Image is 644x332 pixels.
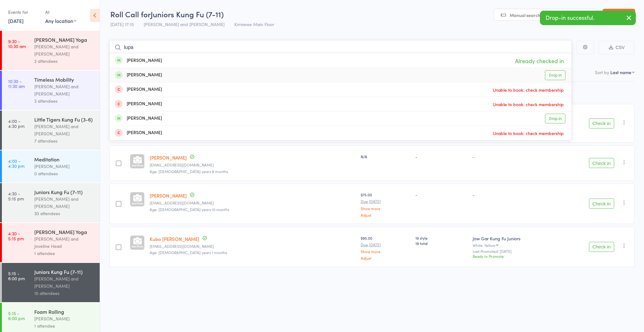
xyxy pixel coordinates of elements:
div: [PERSON_NAME] Yoga [34,36,94,43]
div: At [45,7,76,17]
div: White [473,243,553,247]
div: Ready to Promote [473,253,553,259]
div: [PERSON_NAME] [115,115,162,122]
a: [DATE] [8,17,24,24]
time: 9:30 - 10:30 am [8,39,26,49]
div: 1 attendee [34,322,94,329]
div: Timeless Mobility [34,76,94,83]
span: Age: [DEMOGRAPHIC_DATA] years 1 months [150,250,227,255]
div: 1 attendee [34,250,94,257]
div: 7 attendees [34,137,94,144]
button: Check in [589,118,614,128]
span: Already checked in [514,55,565,66]
div: Juniors Kung Fu (7-11) [34,268,94,275]
small: Due [DATE] [361,242,410,247]
div: [PERSON_NAME] [34,315,94,322]
a: Kubo [PERSON_NAME] [150,236,199,242]
div: Juniors Kung Fu (7-11) [34,188,94,195]
span: 19 style [415,235,468,241]
div: Drop-in successful. [540,11,636,25]
span: [PERSON_NAME] and [PERSON_NAME] [144,21,225,27]
div: Little Tigers Kung Fu (3-6) [34,116,94,123]
div: [PERSON_NAME] and [PERSON_NAME] [34,83,94,97]
label: Sort by [595,69,609,75]
div: - [415,154,468,159]
button: CSV [599,41,635,54]
span: Age: [DEMOGRAPHIC_DATA] years 10 months [150,207,229,212]
time: 5:15 - 6:00 pm [8,311,25,321]
div: [PERSON_NAME] and [PERSON_NAME] [34,43,94,57]
a: 10:30 -11:30 amTimeless Mobility[PERSON_NAME] and [PERSON_NAME]3 attendees [2,71,100,110]
div: [PERSON_NAME] [115,72,162,79]
div: 15 attendees [34,290,94,297]
div: [PERSON_NAME] [115,129,162,137]
time: 4:00 - 4:30 pm [8,118,25,128]
div: [PERSON_NAME] and [PERSON_NAME] [34,123,94,137]
a: Drop in [545,70,565,80]
span: [DATE] 17:15 [110,21,134,27]
time: 10:30 - 11:30 am [8,79,25,89]
span: Kirrawee Main Floor [234,21,274,27]
a: [PERSON_NAME] [150,154,187,161]
div: [PERSON_NAME] [115,101,162,108]
a: [PERSON_NAME] [150,192,187,199]
small: durovcova@hotmail.com [150,244,356,248]
time: 4:30 - 5:15 pm [8,191,24,201]
div: - [473,192,553,197]
small: greymcd007@gmail.com [150,201,356,205]
div: - [415,192,468,197]
div: Last name [610,69,631,75]
div: [PERSON_NAME] [115,86,162,93]
div: Any location [45,17,76,24]
div: Meditation [34,156,94,163]
div: $95.00 [361,235,410,260]
span: Age: [DEMOGRAPHIC_DATA] years 8 months [150,169,228,174]
a: 9:30 -10:30 am[PERSON_NAME] Yoga[PERSON_NAME] and [PERSON_NAME]2 attendees [2,31,100,70]
span: 19 total [415,241,468,246]
a: 4:00 -4:30 pmMeditation[PERSON_NAME]0 attendees [2,150,100,182]
a: Drop in [545,114,565,123]
time: 4:30 - 5:15 pm [8,231,24,241]
div: 3 attendees [34,97,94,105]
div: [PERSON_NAME] and [PERSON_NAME] [34,275,94,290]
div: [PERSON_NAME] [34,163,94,170]
button: Check in [589,199,614,209]
a: 5:15 -6:00 pmJuniors Kung Fu (7-11)[PERSON_NAME] and [PERSON_NAME]15 attendees [2,263,100,302]
a: Show more [361,206,410,210]
div: Yellow [484,243,495,247]
a: 4:30 -5:15 pm[PERSON_NAME] Yoga[PERSON_NAME] and Joveline Head1 attendee [2,223,100,262]
button: Check in [589,242,614,252]
div: [PERSON_NAME] and [PERSON_NAME] [34,195,94,210]
a: Adjust [361,256,410,260]
span: Unable to book: check membership [491,100,565,109]
span: Unable to book: check membership [491,128,565,138]
a: Adjust [361,213,410,217]
span: Roll Call for [110,9,151,19]
div: $75.00 [361,192,410,217]
div: [PERSON_NAME] [115,57,162,64]
a: 4:30 -5:15 pmJuniors Kung Fu (7-11)[PERSON_NAME] and [PERSON_NAME]30 attendees [2,183,100,222]
div: - [473,154,553,159]
div: Foam Rolling [34,308,94,315]
div: 2 attendees [34,57,94,65]
small: Due [DATE] [361,199,410,204]
div: [PERSON_NAME] and Joveline Head [34,235,94,250]
button: Check in [589,158,614,168]
span: Manual search [510,12,540,18]
small: Last Promoted: [DATE] [473,249,553,253]
time: 4:00 - 4:30 pm [8,158,25,168]
a: 4:00 -4:30 pmLittle Tigers Kung Fu (3-6)[PERSON_NAME] and [PERSON_NAME]7 attendees [2,111,100,150]
div: Events for [8,7,39,17]
div: [PERSON_NAME] Yoga [34,228,94,235]
div: Jow Gar Kung Fu Juniors [473,235,553,242]
div: N/A [361,154,410,159]
time: 5:15 - 6:00 pm [8,271,25,281]
div: 30 attendees [34,210,94,217]
small: lara@hcotransport.com.au [150,163,356,167]
span: Unable to book: check membership [491,85,565,95]
span: Juniors Kung Fu (7-11) [151,9,224,19]
div: 0 attendees [34,170,94,177]
a: Show more [361,249,410,253]
a: Exit roll call [602,9,635,21]
input: Search by name [109,40,572,55]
